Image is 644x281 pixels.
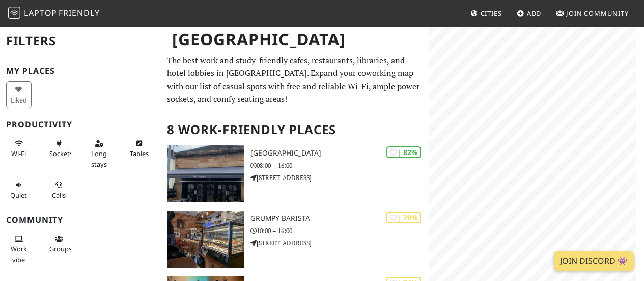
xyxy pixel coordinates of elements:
[6,25,155,57] h2: Filters
[552,4,633,22] a: Join Community
[46,135,72,162] button: Sockets
[250,149,429,158] h3: [GEOGRAPHIC_DATA]
[566,9,629,18] span: Join Community
[250,173,429,183] p: [STREET_ADDRESS]
[8,7,20,19] img: LaptopFriendly
[167,145,244,202] img: Park District
[554,251,634,271] a: Join Discord 👾
[46,176,72,203] button: Calls
[481,9,502,18] span: Cities
[161,211,429,268] a: Grumpy Barista | 79% Grumpy Barista 10:00 – 16:00 [STREET_ADDRESS]
[8,5,100,22] a: LaptopFriendly LaptopFriendly
[6,215,155,225] h3: Community
[127,135,152,162] button: Tables
[11,149,26,158] span: Stable Wi-Fi
[52,191,66,200] span: Video/audio calls
[250,161,429,170] p: 08:00 – 16:00
[386,212,421,223] div: | 79%
[6,66,155,76] h3: My Places
[250,238,429,248] p: [STREET_ADDRESS]
[250,226,429,236] p: 10:00 – 16:00
[167,114,423,145] h2: 8 Work-Friendly Places
[6,176,32,203] button: Quiet
[59,7,99,18] span: Friendly
[167,211,244,268] img: Grumpy Barista
[164,25,427,54] h1: [GEOGRAPHIC_DATA]
[6,135,32,162] button: Wi-Fi
[87,135,112,172] button: Long stays
[513,4,546,22] a: Add
[167,54,423,106] p: The best work and study-friendly cafes, restaurants, libraries, and hotel lobbies in [GEOGRAPHIC_...
[10,191,27,200] span: Quiet
[161,145,429,202] a: Park District | 82% [GEOGRAPHIC_DATA] 08:00 – 16:00 [STREET_ADDRESS]
[46,231,72,258] button: Groups
[130,149,149,158] span: Work-friendly tables
[91,149,107,168] span: Long stays
[250,214,429,223] h3: Grumpy Barista
[49,244,72,253] span: Group tables
[527,9,542,18] span: Add
[49,149,73,158] span: Power sockets
[386,146,421,158] div: | 82%
[11,244,27,264] span: People working
[6,120,155,130] h3: Productivity
[6,231,32,268] button: Work vibe
[24,7,57,18] span: Laptop
[466,4,506,22] a: Cities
